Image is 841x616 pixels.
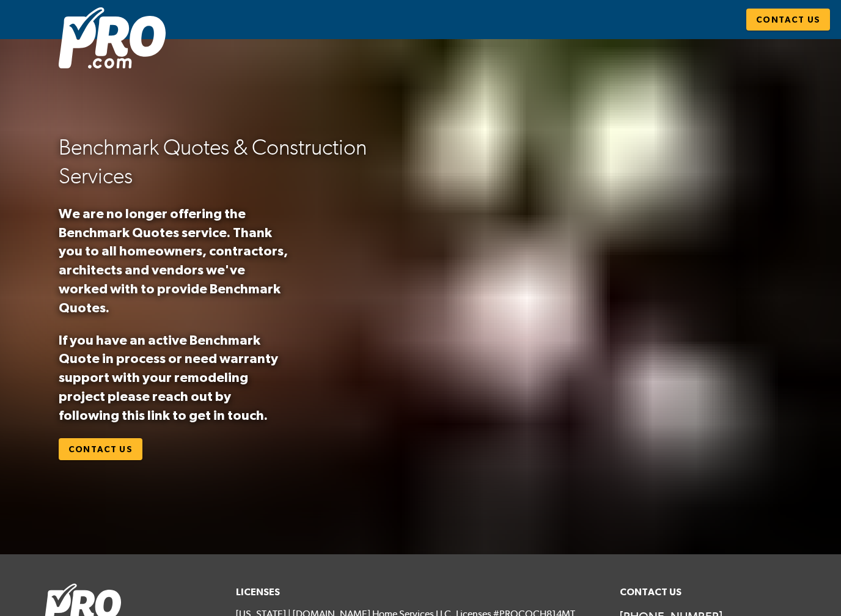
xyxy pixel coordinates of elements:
a: Contact Us [59,438,142,461]
p: We are no longer offering the Benchmark Quotes service. Thank you to all homeowners, contractors,... [59,204,293,317]
a: Contact Us [746,9,830,31]
h2: Benchmark Quotes & Construction Services [59,133,411,191]
h6: Contact Us [620,584,797,601]
img: Pro.com logo [59,7,166,68]
span: Contact Us [756,12,820,28]
h6: Licenses [236,584,605,601]
span: Contact Us [68,442,133,457]
p: If you have an active Benchmark Quote in process or need warranty support with your remodeling pr... [59,331,293,425]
